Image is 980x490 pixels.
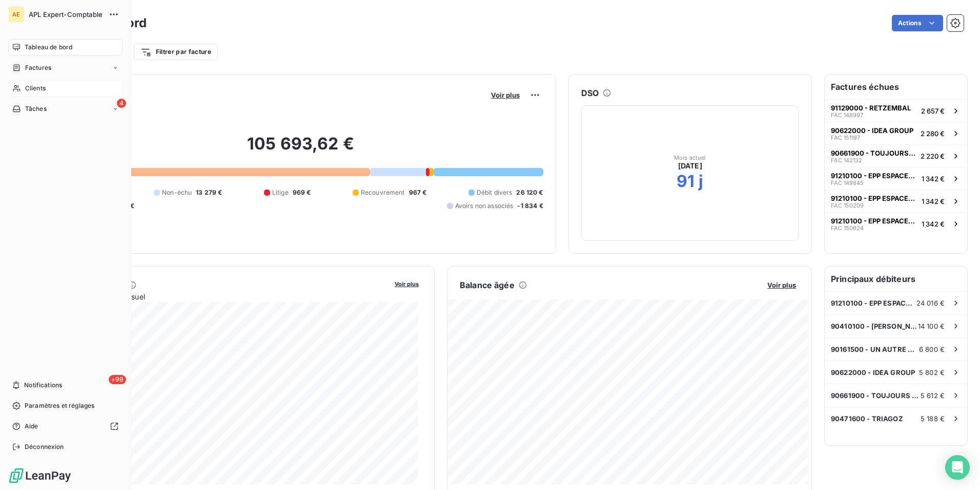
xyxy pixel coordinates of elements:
[921,129,945,138] span: 2 280 €
[134,44,218,60] button: Filtrer par facture
[831,172,917,180] span: 91210100 - EPP ESPACES PAYSAGES PROPRETE
[477,188,513,197] span: Débit divers
[831,217,917,225] span: 91210100 - EPP ESPACES PAYSAGES PROPRETE
[831,345,919,353] span: 90161500 - UN AUTRE MONDE
[8,467,72,484] img: Logo LeanPay
[58,134,543,164] h2: 105 693,62 €
[922,220,945,228] span: 1 342 €
[921,152,945,160] span: 2 220 €
[24,381,62,390] span: Notifications
[831,157,862,163] span: FAC 142132
[825,267,967,291] h6: Principaux débiteurs
[117,99,126,108] span: 4
[945,455,970,480] div: Open Intercom Messenger
[109,375,126,384] span: +99
[678,161,702,171] span: [DATE]
[831,225,864,231] span: FAC 150624
[25,104,47,114] span: Tâches
[921,414,945,423] span: 5 188 €
[361,188,405,197] span: Recouvrement
[831,299,916,307] span: 91210100 - EPP ESPACES PAYSAGES PROPRETE
[921,107,945,115] span: 2 657 €
[58,291,387,302] span: Chiffre d'affaires mensuel
[767,281,796,289] span: Voir plus
[825,99,967,122] button: 91129000 - RETZEMBALFAC 1489972 657 €
[491,91,520,99] span: Voir plus
[516,188,543,197] span: 26 120 €
[831,149,916,157] span: 90661900 - TOUJOURS [PERSON_NAME]
[25,422,38,431] span: Aide
[25,84,46,93] span: Clients
[293,188,311,197] span: 969 €
[831,194,917,202] span: 91210100 - EPP ESPACES PAYSAGES PROPRETE
[409,188,427,197] span: 967 €
[831,202,864,209] span: FAC 150209
[460,279,515,291] h6: Balance âgée
[831,126,913,135] span: 90622000 - IDEA GROUP
[395,280,419,288] span: Voir plus
[922,175,945,183] span: 1 342 €
[922,197,945,205] span: 1 342 €
[831,104,911,112] span: 91129000 - RETZEMBAL
[455,201,514,211] span: Avoirs non associés
[825,74,967,99] h6: Factures échues
[918,322,945,330] span: 14 100 €
[831,368,915,376] span: 90622000 - IDEA GROUP
[392,279,422,288] button: Voir plus
[25,401,94,410] span: Paramètres et réglages
[825,167,967,190] button: 91210100 - EPP ESPACES PAYSAGES PROPRETEFAC 1498451 342 €
[677,171,695,192] h2: 91
[25,63,51,72] span: Factures
[517,201,543,211] span: -1 834 €
[8,6,25,23] div: AE
[162,188,192,197] span: Non-échu
[825,144,967,167] button: 90661900 - TOUJOURS [PERSON_NAME]FAC 1421322 220 €
[25,442,64,451] span: Déconnexion
[674,155,706,161] span: Mois actuel
[25,43,72,52] span: Tableau de bord
[825,190,967,212] button: 91210100 - EPP ESPACES PAYSAGES PROPRETEFAC 1502091 342 €
[916,299,945,307] span: 24 016 €
[488,90,523,100] button: Voir plus
[8,418,122,435] a: Aide
[892,15,943,31] button: Actions
[831,135,860,141] span: FAC 151197
[831,112,863,118] span: FAC 148997
[825,122,967,144] button: 90622000 - IDEA GROUPFAC 1511972 280 €
[764,280,799,290] button: Voir plus
[29,10,103,18] span: APL Expert-Comptable
[831,391,921,400] span: 90661900 - TOUJOURS [PERSON_NAME]
[921,391,945,400] span: 5 612 €
[831,414,903,423] span: 90471600 - TRIAGOZ
[272,188,289,197] span: Litige
[831,322,918,330] span: 90410100 - [PERSON_NAME] & [PERSON_NAME]
[919,368,945,376] span: 5 802 €
[825,212,967,235] button: 91210100 - EPP ESPACES PAYSAGES PROPRETEFAC 1506241 342 €
[699,171,703,192] h2: j
[919,345,945,353] span: 6 800 €
[831,180,864,186] span: FAC 149845
[581,87,599,99] h6: DSO
[196,188,222,197] span: 13 279 €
